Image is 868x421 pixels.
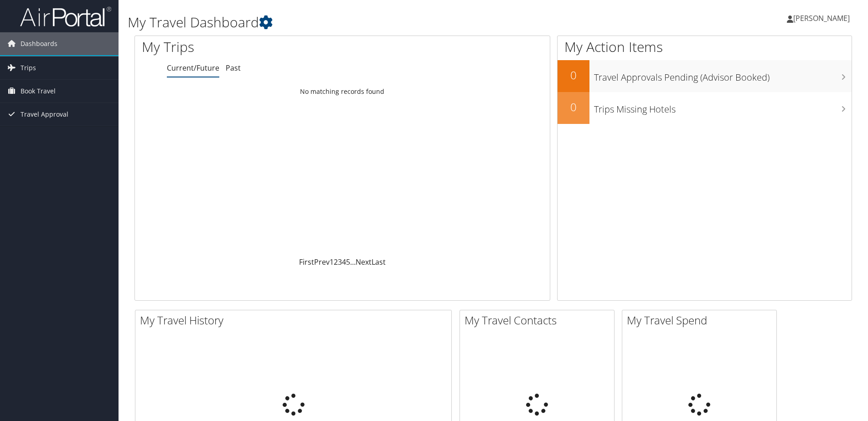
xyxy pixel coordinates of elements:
[299,257,314,267] a: First
[787,5,859,32] a: [PERSON_NAME]
[128,13,615,32] h1: My Travel Dashboard
[594,98,852,116] h3: Trips Missing Hotels
[338,257,342,267] a: 3
[314,257,330,267] a: Prev
[372,257,386,267] a: Last
[627,313,776,328] h2: My Travel Spend
[167,63,219,73] a: Current/Future
[346,257,350,267] a: 5
[558,37,852,56] h1: My Action Items
[330,257,334,267] a: 1
[20,6,111,27] img: airportal-logo.png
[21,103,68,126] span: Travel Approval
[226,63,241,73] a: Past
[135,83,550,100] td: No matching records found
[21,56,36,79] span: Trips
[21,32,57,55] span: Dashboards
[342,257,346,267] a: 4
[142,37,370,56] h1: My Trips
[334,257,338,267] a: 2
[558,60,852,92] a: 0Travel Approvals Pending (Advisor Booked)
[356,257,372,267] a: Next
[558,92,852,124] a: 0Trips Missing Hotels
[558,67,589,83] h2: 0
[350,257,356,267] span: …
[21,80,56,103] span: Book Travel
[594,67,852,84] h3: Travel Approvals Pending (Advisor Booked)
[140,313,451,328] h2: My Travel History
[465,313,614,328] h2: My Travel Contacts
[558,99,589,115] h2: 0
[793,13,850,23] span: [PERSON_NAME]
